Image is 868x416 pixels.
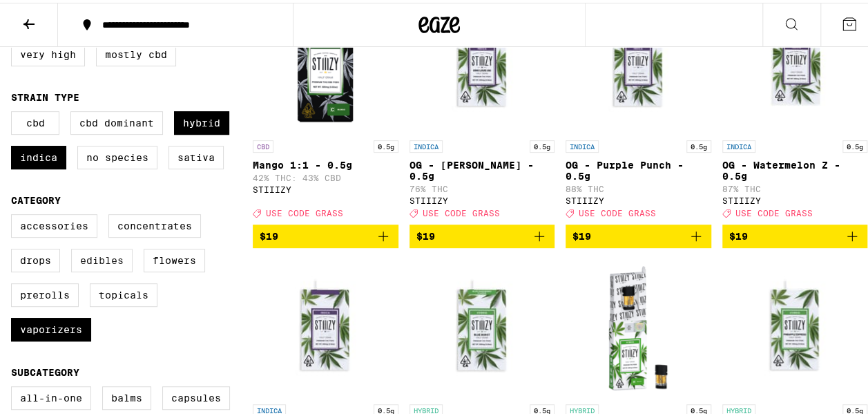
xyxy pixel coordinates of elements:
[566,138,599,150] p: INDICA
[374,401,398,414] p: 0.5g
[423,206,500,215] span: USE CODE GRASS
[144,246,205,270] label: Flowers
[90,281,157,304] label: Topicals
[722,222,868,245] button: Add to bag
[374,138,398,150] p: 0.5g
[726,256,864,395] img: STIIIZY - OG - Pineapple Express - 0.5g
[722,157,868,179] p: OG - Watermelon Z - 0.5g
[566,401,599,414] p: HYBRID
[409,182,555,191] p: 76% THC
[416,228,435,239] span: $19
[566,157,711,179] p: OG - Purple Punch - 0.5g
[256,256,394,395] img: STIIIZY - OG - White Raspberry - 0.5g
[579,206,656,215] span: USE CODE GRASS
[11,143,66,167] label: Indica
[11,108,59,132] label: CBD
[566,222,711,245] button: Add to bag
[409,401,443,414] p: HYBRID
[11,192,61,203] legend: Category
[11,211,97,235] label: Accessories
[253,222,398,245] button: Add to bag
[162,384,230,407] label: Capsules
[174,108,229,132] label: Hybrid
[530,401,554,414] p: 0.5g
[253,171,398,180] p: 42% THC: 43% CBD
[168,143,224,167] label: Sativa
[409,222,555,245] button: Add to bag
[253,401,286,414] p: INDICA
[11,40,85,64] label: Very High
[108,211,201,235] label: Concentrates
[566,182,711,191] p: 88% THC
[572,228,591,239] span: $19
[8,10,99,21] span: Hi. Need any help?
[409,157,555,179] p: OG - [PERSON_NAME] - 0.5g
[686,401,711,414] p: 0.5g
[11,89,79,100] legend: Strain Type
[11,384,91,407] label: All-In-One
[722,193,868,202] div: STIIIZY
[77,143,157,167] label: No Species
[70,108,163,132] label: CBD Dominant
[729,228,748,239] span: $19
[409,193,555,202] div: STIIIZY
[102,384,151,407] label: Balms
[722,138,755,150] p: INDICA
[722,401,755,414] p: HYBRID
[266,206,343,215] span: USE CODE GRASS
[11,281,79,304] label: Prerolls
[413,256,551,395] img: STIIIZY - OG - Blue Burst - 0.5g
[409,138,443,150] p: INDICA
[569,256,707,395] img: STIIIZY - OG - Gelato - 0.5g
[842,138,867,150] p: 0.5g
[253,182,398,191] div: STIIIZY
[566,193,711,202] div: STIIIZY
[253,138,273,150] p: CBD
[842,401,867,414] p: 0.5g
[11,246,60,270] label: Drops
[253,157,398,168] p: Mango 1:1 - 0.5g
[71,246,133,270] label: Edibles
[96,40,176,64] label: Mostly CBD
[11,364,79,375] legend: Subcategory
[260,228,278,239] span: $19
[11,315,91,339] label: Vaporizers
[735,206,813,215] span: USE CODE GRASS
[722,182,868,191] p: 87% THC
[530,138,554,150] p: 0.5g
[686,138,711,150] p: 0.5g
